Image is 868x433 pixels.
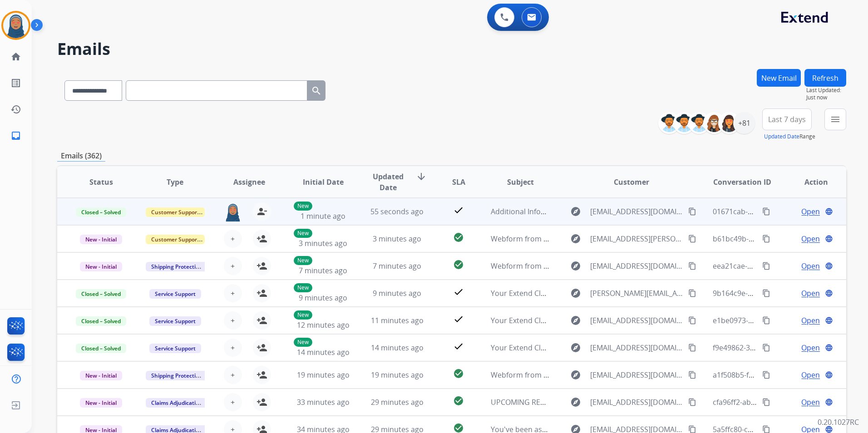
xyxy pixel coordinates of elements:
span: Customer Support [146,207,205,217]
span: + [231,233,235,244]
span: Service Support [149,289,201,299]
p: Emails (362) [57,150,105,162]
span: e1be0973-42f0-4066-ac80-ee615640192c [713,315,850,325]
button: + [224,393,242,411]
span: Open [801,342,820,353]
img: agent-avatar [224,202,242,221]
button: Last 7 days [762,108,812,130]
span: 29 minutes ago [371,397,424,407]
span: Subject [507,177,534,187]
span: Open [801,233,820,244]
mat-icon: check_circle [453,395,464,406]
mat-icon: language [825,289,833,297]
span: Open [801,397,820,408]
mat-icon: person_add [256,397,267,408]
span: [EMAIL_ADDRESS][DOMAIN_NAME] [590,206,683,217]
span: 7 minutes ago [373,261,421,271]
span: b61bc49b-e69c-458e-92b4-ad07f6733327 [713,234,852,244]
span: Your Extend Claim [491,288,553,298]
span: Webform from [EMAIL_ADDRESS][PERSON_NAME][DOMAIN_NAME] on [DATE] [491,234,753,244]
span: Range [764,133,815,140]
span: SLA [452,177,465,187]
img: avatar [3,13,29,38]
mat-icon: person_add [256,261,267,271]
mat-icon: language [825,316,833,325]
span: 14 minutes ago [297,347,350,357]
span: Just now [806,94,846,101]
mat-icon: language [825,235,833,243]
span: Your Extend Claim [491,315,553,325]
mat-icon: content_copy [762,344,770,352]
mat-icon: check_circle [453,232,464,243]
span: New - Initial [80,235,122,244]
mat-icon: content_copy [688,289,696,297]
mat-icon: content_copy [762,371,770,379]
span: 9b164c9e-d38f-4ff5-bb6b-cb15e3891005 [713,288,849,298]
span: Open [801,315,820,326]
span: Assignee [233,177,265,187]
mat-icon: content_copy [688,398,696,406]
span: Customer Support [146,235,205,244]
button: Refresh [804,69,846,87]
mat-icon: language [825,398,833,406]
mat-icon: language [825,262,833,270]
span: Additional Information [491,207,568,216]
span: 9 minutes ago [373,288,421,298]
span: 01671cab-cb4b-4216-aa0e-c9baddd0d331 [713,207,855,216]
mat-icon: explore [570,206,581,217]
span: Closed – Solved [76,316,126,326]
button: + [224,311,242,330]
p: New [294,310,312,320]
mat-icon: home [10,51,21,62]
mat-icon: content_copy [688,316,696,325]
span: + [231,261,235,271]
mat-icon: arrow_downward [416,171,427,182]
span: + [231,315,235,326]
span: + [231,342,235,353]
span: Open [801,206,820,217]
mat-icon: content_copy [688,262,696,270]
p: New [294,229,312,238]
span: Shipping Protection [146,371,208,380]
span: 7 minutes ago [299,266,347,276]
mat-icon: language [825,344,833,352]
mat-icon: person_add [256,315,267,326]
span: + [231,369,235,380]
span: Conversation ID [713,177,771,187]
mat-icon: check_circle [453,368,464,379]
span: New - Initial [80,262,122,271]
span: 9 minutes ago [299,293,347,303]
span: Your Extend Claim [491,343,553,353]
mat-icon: inbox [10,130,21,141]
span: Service Support [149,344,201,353]
span: Last 7 days [768,118,806,121]
mat-icon: list_alt [10,78,21,89]
span: Closed – Solved [76,207,126,217]
span: Type [167,177,183,187]
div: +81 [733,112,755,134]
button: + [224,366,242,384]
mat-icon: person_remove [256,206,267,217]
mat-icon: person_add [256,288,267,299]
span: f9e49862-3658-4664-8b80-a375d3ca53a1 [713,343,851,353]
p: New [294,256,312,265]
span: Open [801,261,820,271]
mat-icon: explore [570,288,581,299]
mat-icon: check [453,286,464,297]
mat-icon: menu [830,114,841,125]
span: Webform from [EMAIL_ADDRESS][DOMAIN_NAME] on [DATE] [491,370,696,380]
mat-icon: language [825,371,833,379]
span: Closed – Solved [76,344,126,353]
span: 3 minutes ago [373,234,421,244]
p: New [294,202,312,211]
h2: Emails [57,40,846,58]
button: New Email [757,69,801,87]
span: 19 minutes ago [371,370,424,380]
span: 14 minutes ago [371,343,424,353]
span: + [231,288,235,299]
button: Updated Date [764,133,799,140]
span: Status [89,177,113,187]
mat-icon: explore [570,342,581,353]
th: Action [772,166,846,198]
span: [PERSON_NAME][EMAIL_ADDRESS][DOMAIN_NAME] [590,288,683,299]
